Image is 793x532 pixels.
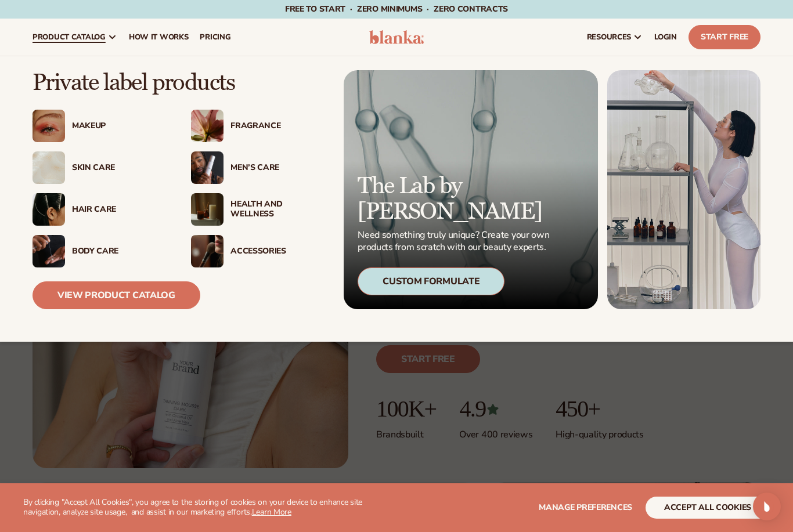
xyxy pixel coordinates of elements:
img: Cream moisturizer swatch. [33,151,65,184]
span: How It Works [129,32,189,42]
img: Male hand applying moisturizer. [33,235,65,267]
div: Open Intercom Messenger [753,493,781,520]
a: LOGIN [648,19,683,56]
img: Female with glitter eye makeup. [33,110,65,142]
div: Health And Wellness [230,200,326,219]
a: View Product Catalog [33,281,200,309]
a: resources [581,19,648,56]
a: Microscopic product formula. The Lab by [PERSON_NAME] Need something truly unique? Create your ow... [344,70,597,309]
a: Female hair pulled back with clips. Hair Care [33,193,168,226]
img: Candles and incense on table. [191,193,224,226]
span: product catalog [33,32,106,42]
a: product catalog [27,19,123,56]
img: Pink blooming flower. [191,110,224,142]
div: Skin Care [72,163,168,173]
a: Female with makeup brush. Accessories [191,235,326,267]
button: accept all cookies [646,497,770,519]
img: Male holding moisturizer bottle. [191,151,224,184]
div: Custom Formulate [358,267,504,295]
div: Makeup [72,121,168,131]
div: Men’s Care [230,163,326,173]
img: Female in lab with equipment. [607,70,760,309]
a: Male holding moisturizer bottle. Men’s Care [191,151,326,184]
div: Body Care [72,247,168,256]
span: Manage preferences [539,502,632,513]
a: Start Free [689,25,760,49]
span: pricing [200,32,230,42]
a: How It Works [123,19,194,56]
div: Fragrance [230,121,326,131]
p: Private label products [33,70,326,96]
a: Learn More [252,506,291,517]
a: Candles and incense on table. Health And Wellness [191,193,326,226]
div: Accessories [230,247,326,256]
p: By clicking "Accept All Cookies", you agree to the storing of cookies on your device to enhance s... [23,498,396,517]
p: Need something truly unique? Create your own products from scratch with our beauty experts. [358,229,553,254]
a: pricing [194,19,236,56]
img: Female hair pulled back with clips. [33,193,65,226]
div: Hair Care [72,205,168,215]
span: resources [587,32,631,42]
span: Free to start · ZERO minimums · ZERO contracts [285,3,508,15]
a: Cream moisturizer swatch. Skin Care [33,151,168,184]
span: LOGIN [654,32,677,42]
p: The Lab by [PERSON_NAME] [358,173,553,225]
img: Female with makeup brush. [191,235,224,267]
button: Manage preferences [539,497,632,519]
a: Female with glitter eye makeup. Makeup [33,110,168,142]
a: Male hand applying moisturizer. Body Care [33,235,168,267]
a: Pink blooming flower. Fragrance [191,110,326,142]
img: logo [369,30,424,44]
